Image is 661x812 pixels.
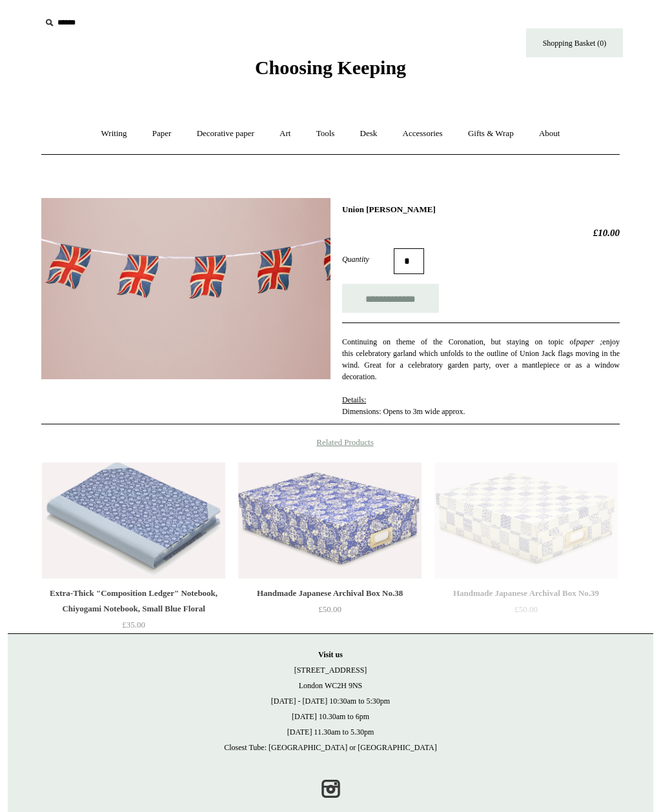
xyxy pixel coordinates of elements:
[318,650,343,659] strong: Visit us
[342,395,465,416] span: Dimensions: Opens to 3m wide approx.
[342,322,620,417] div: Continuing on theme of the Coronation, but staying on topic of enjoy this celebratory garland whi...
[42,462,225,579] img: Extra-Thick "Composition Ledger" Notebook, Chiyogami Notebook, Small Blue Floral
[391,117,454,151] a: Accessories
[238,462,422,579] a: Handmade Japanese Archival Box No.38 Handmade Japanese Archival Box No.38
[122,620,145,629] span: £35.00
[318,604,341,614] span: £50.00
[141,117,183,151] a: Paper
[342,227,620,239] h2: £10.00
[349,117,389,151] a: Desk
[434,462,618,579] a: Handmade Japanese Archival Box No.39 Handmade Japanese Archival Box No.39
[514,604,538,614] span: £50.00
[456,117,525,151] a: Gifts & Wrap
[21,647,640,755] p: [STREET_ADDRESS] London WC2H 9NS [DATE] - [DATE] 10:30am to 5:30pm [DATE] 10.30am to 6pm [DATE] 1...
[255,67,406,76] a: Choosing Keeping
[8,437,653,448] h4: Related Products
[42,586,225,639] a: Extra-Thick "Composition Ledger" Notebook, Chiyogami Notebook, Small Blue Floral £35.00
[342,395,366,404] span: Details:
[434,586,618,639] a: Handmade Japanese Archival Box No.39 £50.00
[305,117,347,151] a: Tools
[342,204,620,215] h1: Union [PERSON_NAME]
[42,462,225,579] a: Extra-Thick "Composition Ledger" Notebook, Chiyogami Notebook, Small Blue Floral Extra-Thick "Com...
[241,586,418,601] div: Handmade Japanese Archival Box No.38
[268,117,302,151] a: Art
[185,117,266,151] a: Decorative paper
[527,117,572,151] a: About
[342,253,394,265] label: Quantity
[90,117,139,151] a: Writing
[255,57,406,78] span: Choosing Keeping
[41,198,330,379] img: Union Jack Bunting
[438,586,615,601] div: Handmade Japanese Archival Box No.39
[316,775,345,803] a: Instagram
[45,586,222,617] div: Extra-Thick "Composition Ledger" Notebook, Chiyogami Notebook, Small Blue Floral
[576,337,602,346] em: paper ;
[434,462,618,579] img: Handmade Japanese Archival Box No.39
[526,28,623,57] a: Shopping Basket (0)
[238,586,422,639] a: Handmade Japanese Archival Box No.38 £50.00
[238,462,422,579] img: Handmade Japanese Archival Box No.38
